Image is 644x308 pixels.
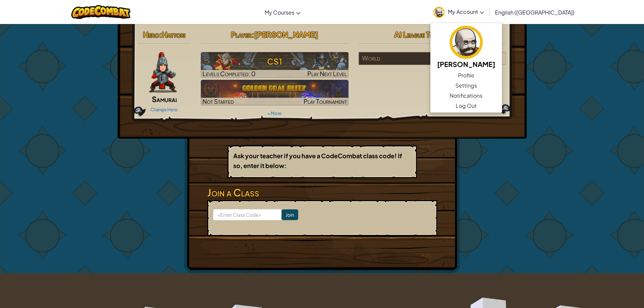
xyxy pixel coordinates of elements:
input: Join [282,209,298,220]
img: CodeCombat logo [71,5,130,19]
a: + More [267,111,282,116]
span: Play Tournament [304,97,347,105]
h3: Join a Class [207,185,437,200]
span: : [159,30,162,39]
a: Not StartedPlay Tournament [201,80,349,105]
span: Hero [143,30,159,39]
a: Settings [430,80,502,91]
a: Play Next Level [201,52,349,78]
span: [PERSON_NAME] [254,30,318,39]
div: World [359,52,432,65]
a: Log Out [430,101,502,111]
b: Ask your teacher if you have a CodeCombat class code! If so, enter it below: [233,152,402,169]
img: CS1 [201,52,349,78]
a: Notifications [430,91,502,101]
img: avatar [450,26,483,59]
span: Samurai [152,94,177,104]
a: World7,948,057players [359,58,506,66]
span: Notifications [450,92,482,100]
img: avatar [433,7,445,18]
a: Change Hero [150,107,178,112]
span: My Courses [265,9,294,16]
a: [PERSON_NAME] [430,25,502,70]
img: samurai.pose.png [149,52,177,93]
span: Play Next Level [307,70,347,77]
span: Player [231,30,252,39]
img: Golden Goal [201,80,349,105]
span: English ([GEOGRAPHIC_DATA]) [495,9,574,16]
h3: CS1 [201,54,349,69]
span: AI League Team Rankings [394,30,471,39]
a: Profile [430,70,502,80]
input: <Enter Class Code> [213,209,282,220]
h5: [PERSON_NAME] [437,59,495,69]
a: English ([GEOGRAPHIC_DATA]) [492,3,578,21]
span: : [252,30,254,39]
a: My Courses [261,3,304,21]
span: Hattori [162,30,185,39]
span: Not Started [202,97,234,105]
span: My Account [448,8,484,15]
a: My Account [430,1,487,23]
span: Levels Completed: 0 [202,70,256,77]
